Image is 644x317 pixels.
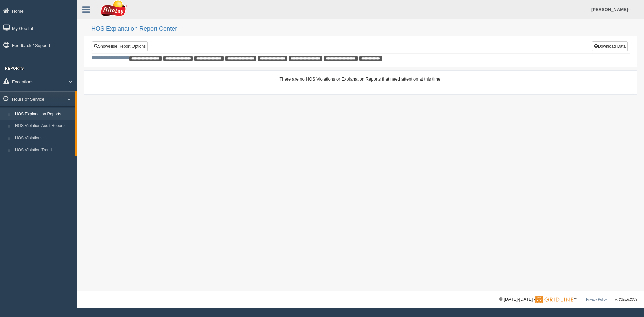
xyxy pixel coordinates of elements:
a: HOS Violations [12,132,75,144]
a: HOS Violation Audit Reports [12,120,75,132]
button: Download Data [592,41,628,51]
a: HOS Explanation Reports [12,108,75,120]
h2: HOS Explanation Report Center [91,25,637,32]
img: Gridline [535,296,573,303]
a: HOS Violation Trend [12,144,75,156]
span: v. 2025.6.2839 [615,298,637,301]
a: Privacy Policy [586,298,607,301]
a: Show/Hide Report Options [92,41,148,51]
div: © [DATE]-[DATE] - ™ [499,296,637,303]
div: There are no HOS Violations or Explanation Reports that need attention at this time. [92,76,630,82]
